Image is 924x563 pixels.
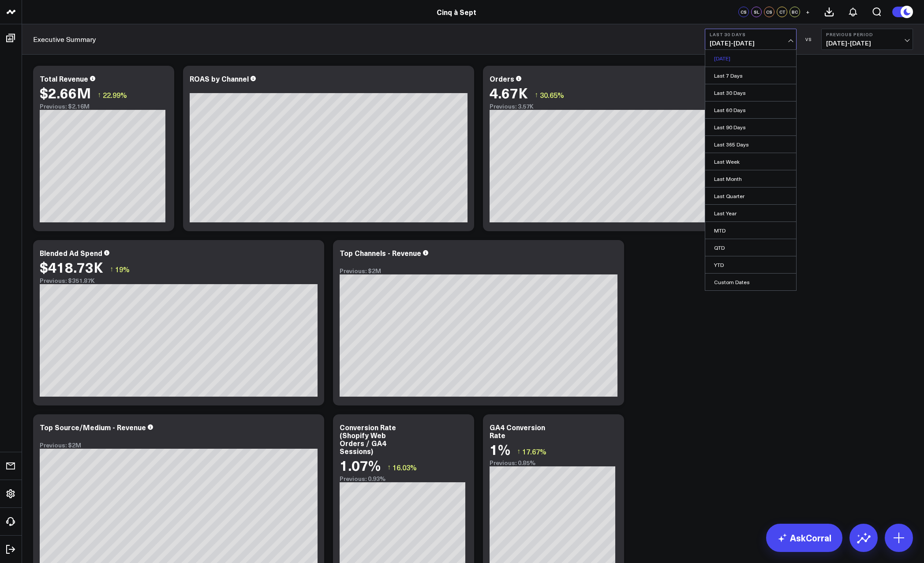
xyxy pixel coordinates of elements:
[340,422,396,456] div: Conversion Rate (Shopify Web Orders / GA4 Sessions)
[490,441,510,457] div: 1%
[540,90,564,100] span: 30.65%
[705,101,796,118] a: Last 60 Days
[751,7,762,17] div: SL
[115,264,130,274] span: 19%
[490,74,514,83] div: Orders
[437,7,476,17] a: Cinq à Sept
[705,205,796,221] a: Last Year
[490,422,545,440] div: GA4 Conversion Rate
[764,7,774,17] div: CS
[387,462,391,473] span: ↑
[705,84,796,101] a: Last 30 Days
[826,32,908,37] b: Previous Period
[40,259,103,275] div: $418.73K
[103,90,127,100] span: 22.99%
[190,74,249,83] div: ROAS by Channel
[393,462,417,472] span: 16.03%
[705,239,796,256] a: QTD
[777,7,787,17] div: CT
[40,277,318,284] div: Previous: $351.87K
[821,29,913,50] button: Previous Period[DATE]-[DATE]
[705,67,796,84] a: Last 7 Days
[801,37,817,42] div: VS
[522,447,546,456] span: 17.67%
[710,32,792,37] b: Last 30 Days
[340,457,381,473] div: 1.07%
[340,248,421,258] div: Top Channels - Revenue
[789,7,800,17] div: BC
[490,103,767,110] div: Previous: 3.57K
[705,188,796,204] a: Last Quarter
[705,119,796,135] a: Last 90 Days
[517,446,520,457] span: ↑
[33,34,96,44] a: Executive Summary
[766,524,842,552] a: AskCorral
[705,222,796,239] a: MTD
[40,103,168,110] div: Previous: $2.16M
[490,459,617,466] div: Previous: 0.85%
[738,7,749,17] div: CS
[490,85,528,101] div: 4.67K
[705,29,797,50] button: Last 30 Days[DATE]-[DATE]
[340,475,468,482] div: Previous: 0.93%
[705,274,796,290] a: Custom Dates
[705,256,796,273] a: YTD
[705,170,796,187] a: Last Month
[110,263,113,275] span: ↑
[802,7,813,17] button: +
[705,50,796,67] a: [DATE]
[806,9,810,15] span: +
[705,136,796,153] a: Last 365 Days
[40,422,146,432] div: Top Source/Medium - Revenue
[826,40,908,47] span: [DATE] - [DATE]
[710,40,792,47] span: [DATE] - [DATE]
[40,442,318,449] div: Previous: $2M
[40,248,102,258] div: Blended Ad Spend
[40,85,91,101] div: $2.66M
[40,74,88,83] div: Total Revenue
[340,267,617,274] div: Previous: $2M
[705,153,796,170] a: Last Week
[97,89,101,101] span: ↑
[535,89,538,101] span: ↑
